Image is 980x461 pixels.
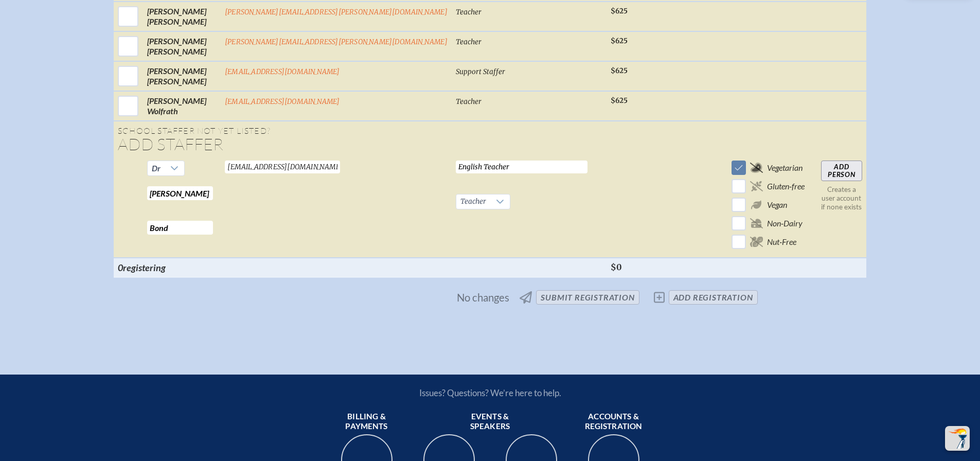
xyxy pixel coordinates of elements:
th: $0 [607,258,645,277]
span: Dr [152,163,161,173]
span: Teacher [456,38,482,46]
p: Issues? Questions? We’re here to help. [309,387,671,398]
span: Events & speakers [453,412,527,432]
td: [PERSON_NAME] [PERSON_NAME] [143,2,221,31]
td: [PERSON_NAME] Wolfrath [143,91,221,121]
span: registering [123,262,166,273]
span: $625 [611,37,628,45]
span: $625 [611,66,628,75]
span: Vegetarian [767,163,803,173]
input: Last Name [147,221,213,235]
span: Teacher [456,194,490,209]
span: Billing & payments [330,412,404,432]
input: First Name [147,186,213,200]
a: [EMAIL_ADDRESS][DOMAIN_NAME] [225,97,340,106]
span: No changes [457,291,509,305]
a: [PERSON_NAME][EMAIL_ADDRESS][PERSON_NAME][DOMAIN_NAME] [225,8,448,16]
a: [PERSON_NAME][EMAIL_ADDRESS][PERSON_NAME][DOMAIN_NAME] [225,38,448,46]
span: Teacher [456,97,482,106]
td: [PERSON_NAME] [PERSON_NAME] [143,31,221,61]
input: Job Title for Nametag (40 chars max) [456,161,587,173]
span: Dr [148,161,165,175]
input: Add Person [821,161,862,181]
img: To the top [947,428,968,449]
span: Vegan [767,200,787,210]
td: [PERSON_NAME] [PERSON_NAME] [143,61,221,91]
span: $625 [611,7,628,15]
a: [EMAIL_ADDRESS][DOMAIN_NAME] [225,67,340,76]
button: Scroll Top [945,426,970,451]
p: Creates a user account if none exists [821,185,862,211]
span: Gluten-free [767,181,805,191]
th: 0 [114,258,221,277]
input: Email [225,161,340,173]
span: Accounts & registration [577,412,651,432]
span: Teacher [456,8,482,16]
span: Nut-Free [767,237,796,247]
span: $625 [611,96,628,105]
span: Support Staffer [456,67,505,76]
span: Non-Dairy [767,218,803,228]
